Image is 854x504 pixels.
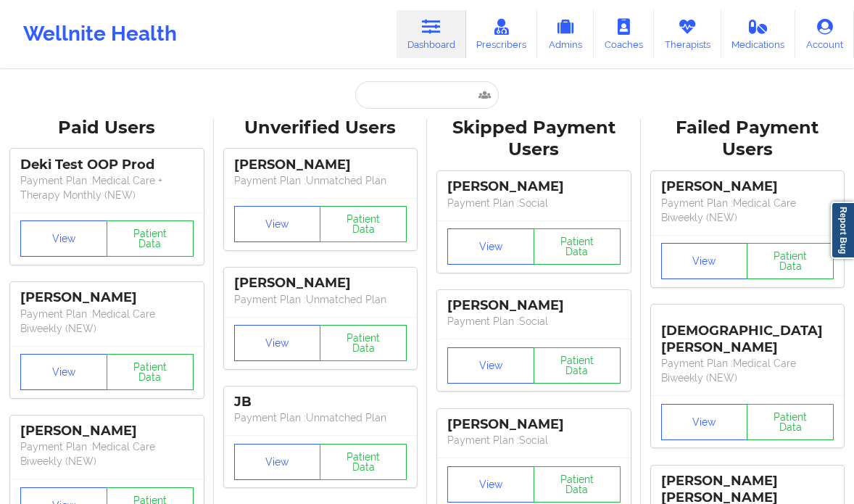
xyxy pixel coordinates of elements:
[447,466,534,503] button: View
[20,289,194,306] div: [PERSON_NAME]
[234,292,407,307] p: Payment Plan : Unmatched Plan
[447,178,621,195] div: [PERSON_NAME]
[10,117,204,139] div: Paid Users
[466,10,538,58] a: Prescribers
[654,10,721,58] a: Therapists
[107,220,194,257] button: Patient Data
[224,117,418,139] div: Unverified Users
[661,404,748,440] button: View
[447,297,621,314] div: [PERSON_NAME]
[397,10,466,58] a: Dashboard
[20,173,194,202] p: Payment Plan : Medical Care + Therapy Monthly (NEW)
[661,312,834,356] div: [DEMOGRAPHIC_DATA][PERSON_NAME]
[20,220,107,257] button: View
[234,206,321,242] button: View
[234,410,407,425] p: Payment Plan : Unmatched Plan
[234,173,407,188] p: Payment Plan : Unmatched Plan
[320,325,407,361] button: Patient Data
[234,325,321,361] button: View
[234,444,321,480] button: View
[447,228,534,265] button: View
[661,356,834,385] p: Payment Plan : Medical Care Biweekly (NEW)
[234,275,407,292] div: [PERSON_NAME]
[651,117,845,162] div: Failed Payment Users
[534,347,621,384] button: Patient Data
[534,466,621,503] button: Patient Data
[447,416,621,433] div: [PERSON_NAME]
[447,347,534,384] button: View
[437,117,631,162] div: Skipped Payment Users
[594,10,654,58] a: Coaches
[20,307,194,336] p: Payment Plan : Medical Care Biweekly (NEW)
[661,178,834,195] div: [PERSON_NAME]
[747,404,834,440] button: Patient Data
[747,243,834,279] button: Patient Data
[447,196,621,210] p: Payment Plan : Social
[721,10,796,58] a: Medications
[534,228,621,265] button: Patient Data
[20,157,194,173] div: Deki Test OOP Prod
[661,243,748,279] button: View
[20,439,194,468] p: Payment Plan : Medical Care Biweekly (NEW)
[107,354,194,390] button: Patient Data
[234,157,407,173] div: [PERSON_NAME]
[831,202,854,259] a: Report Bug
[661,196,834,225] p: Payment Plan : Medical Care Biweekly (NEW)
[20,423,194,439] div: [PERSON_NAME]
[447,314,621,329] p: Payment Plan : Social
[537,10,594,58] a: Admins
[447,433,621,447] p: Payment Plan : Social
[320,444,407,480] button: Patient Data
[320,206,407,242] button: Patient Data
[20,354,107,390] button: View
[795,10,854,58] a: Account
[234,394,407,410] div: JB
